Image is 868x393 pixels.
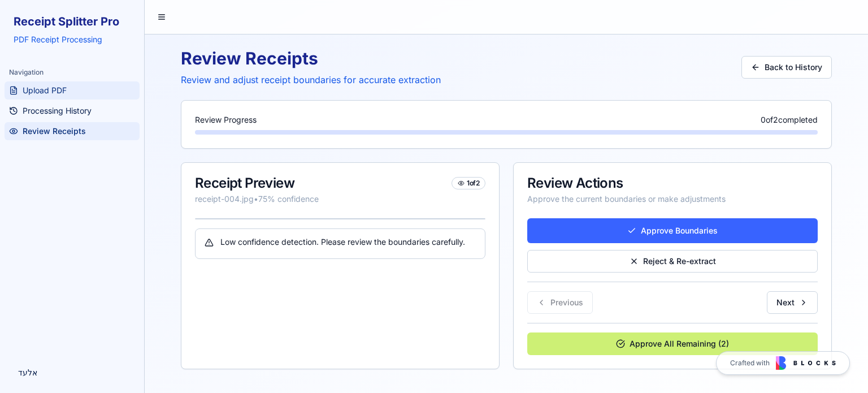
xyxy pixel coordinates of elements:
[5,122,140,140] a: Review Receipts
[181,73,441,87] p: Review and adjust receipt boundaries for accurate extraction
[716,351,850,375] a: Crafted with
[181,48,441,68] h1: Review Receipts
[527,176,818,190] div: Review Actions
[195,114,257,126] span: Review Progress
[14,34,131,45] p: PDF Receipt Processing
[23,85,67,96] span: Upload PDF
[730,359,770,368] span: Crafted with
[767,291,818,314] button: Next
[5,81,140,100] a: Upload PDF
[452,177,485,189] div: 1 of 2
[23,105,92,116] span: Processing History
[195,176,294,190] span: Receipt Preview
[741,56,832,79] button: Back to History
[527,193,818,205] div: Approve the current boundaries or make adjustments
[527,218,818,243] button: Approve Boundaries
[761,114,818,126] span: 0 of 2 completed
[5,63,140,81] div: Navigation
[527,250,818,273] button: Reject & Re-extract
[5,102,140,120] a: Processing History
[195,193,485,205] div: receipt-004.jpg • 75 % confidence
[18,367,37,378] span: אלעד
[205,236,476,248] div: Low confidence detection. Please review the boundaries carefully.
[14,14,131,29] h1: Receipt Splitter Pro
[776,356,836,370] img: Blocks
[527,332,818,355] button: Approve All Remaining (2)
[9,361,135,384] button: אלעד
[23,126,86,137] span: Review Receipts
